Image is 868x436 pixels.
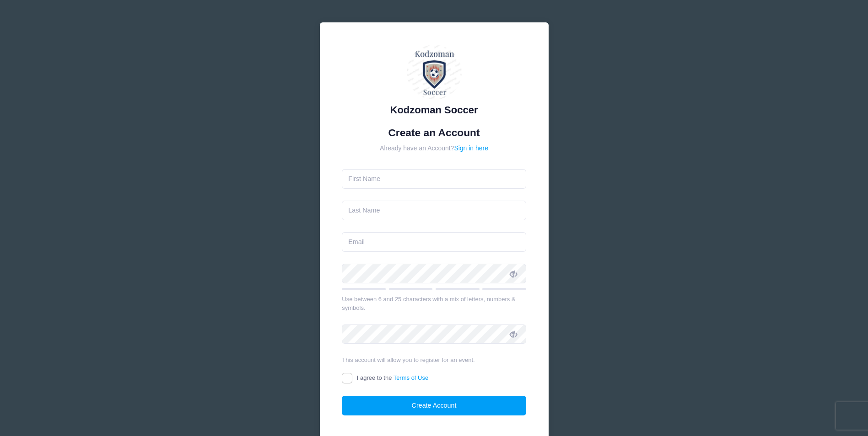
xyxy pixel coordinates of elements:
[342,396,526,415] button: Create Account
[342,232,526,252] input: Email
[342,127,526,139] h1: Create an Account
[342,201,526,220] input: Last Name
[394,374,429,381] a: Terms of Use
[342,295,526,313] div: Use between 6 and 25 characters with a mix of letters, numbers & symbols.
[342,144,526,153] div: Already have an Account?
[342,169,526,189] input: First Name
[342,373,352,383] input: I agree to theTerms of Use
[454,144,488,152] a: Sign in here
[342,356,526,365] div: This account will allow you to register for an event.
[357,374,428,381] span: I agree to the
[342,102,526,117] div: Kodzoman Soccer
[407,45,462,100] img: Kodzoman Soccer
